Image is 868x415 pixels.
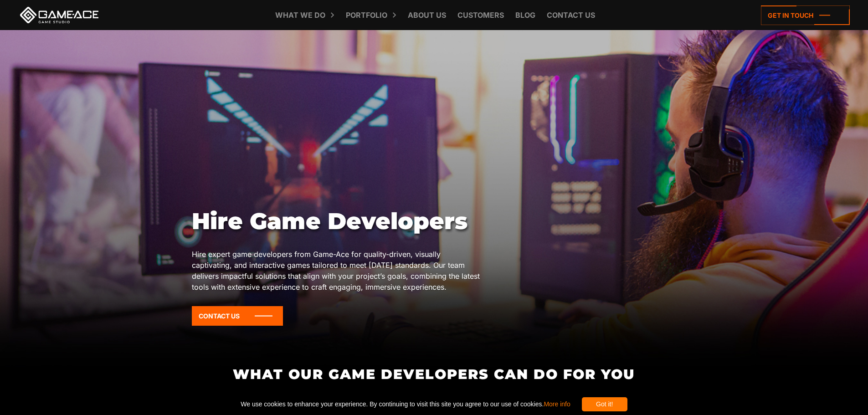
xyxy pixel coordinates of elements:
h1: Hire Game Developers [192,208,483,235]
div: Got it! [582,397,627,411]
a: Contact Us [192,306,283,326]
p: Hire expert game developers from Game-Ace for quality-driven, visually captivating, and interacti... [192,249,483,292]
h2: What Our Game Developers Can Do for You [191,367,677,382]
span: We use cookies to enhance your experience. By continuing to visit this site you agree to our use ... [241,397,570,411]
a: Get in touch [761,5,850,25]
a: More info [544,400,570,408]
